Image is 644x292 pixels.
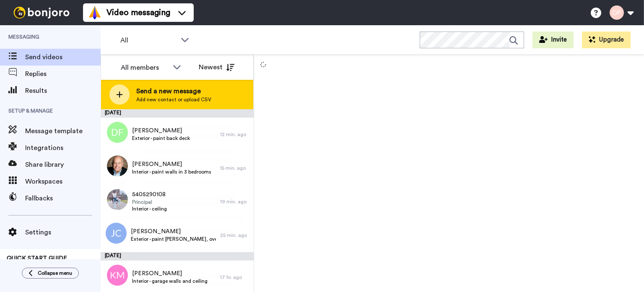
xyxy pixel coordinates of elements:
[25,52,101,62] span: Send videos
[25,193,101,203] span: Fallbacks
[120,35,177,45] span: All
[220,131,249,138] div: 12 min. ago
[106,7,170,18] span: Video messaging
[131,236,216,242] span: Exterior - paint [PERSON_NAME], overhangs of window frames. Deck re-stained
[136,96,211,103] span: Add new contact or upload CSV
[101,109,254,118] div: [DATE]
[25,69,101,79] span: Replies
[7,255,67,261] span: QUICK START GUIDE
[132,190,167,199] span: 5405290108
[107,155,128,176] img: 833e71ee-4ce6-4d76-a3ff-aff2a2f4b7e9.jpg
[132,205,167,212] span: Interior - ceiling
[132,168,211,175] span: Interior - paint walls in 3 bedrooms
[132,269,208,278] span: [PERSON_NAME]
[10,7,73,18] img: bj-logo-header-white.svg
[38,270,72,276] span: Collapse menu
[88,6,101,19] img: vm-color.svg
[220,274,249,281] div: 17 hr. ago
[132,126,190,135] span: [PERSON_NAME]
[25,176,101,187] span: Workspaces
[192,59,241,76] button: Newest
[220,232,249,239] div: 25 min. ago
[132,278,208,284] span: Interior - garage walls and ceiling
[582,32,631,48] button: Upgrade
[107,265,128,286] img: km.png
[131,227,216,236] span: [PERSON_NAME]
[121,63,169,73] div: All members
[22,268,79,279] button: Collapse menu
[101,252,254,260] div: [DATE]
[107,122,128,143] img: df.png
[25,143,101,153] span: Integrations
[107,189,128,210] img: 98bb060d-4b55-4bd1-aa18-f7526a177d76.jpg
[220,198,249,205] div: 19 min. ago
[25,160,101,170] span: Share library
[136,86,211,96] span: Send a new message
[25,126,101,136] span: Message template
[532,32,574,48] button: Invite
[132,160,211,168] span: [PERSON_NAME]
[25,227,101,237] span: Settings
[106,223,127,244] img: jc.png
[220,165,249,171] div: 15 min. ago
[132,199,167,205] span: Principal
[25,86,101,96] span: Results
[132,135,190,142] span: Exterior - paint back deck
